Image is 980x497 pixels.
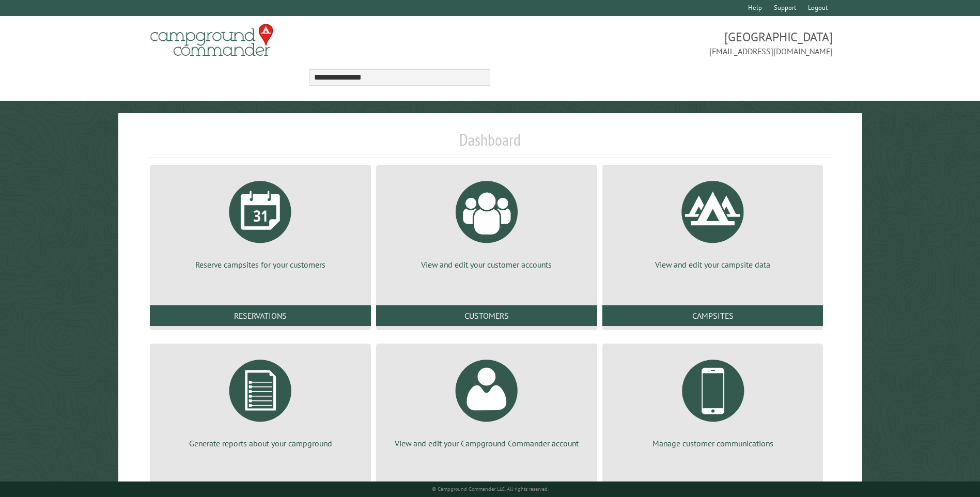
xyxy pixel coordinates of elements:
[162,173,359,270] a: Reserve campsites for your customers
[615,173,811,270] a: View and edit your campsite data
[376,305,597,326] a: Customers
[147,20,276,60] img: Campground Commander
[602,305,823,326] a: Campsites
[388,259,585,270] p: View and edit your customer accounts
[162,352,359,449] a: Generate reports about your campground
[388,352,585,449] a: View and edit your Campground Commander account
[490,28,833,57] span: [GEOGRAPHIC_DATA] [EMAIL_ADDRESS][DOMAIN_NAME]
[388,438,585,449] p: View and edit your Campground Commander account
[615,259,811,270] p: View and edit your campsite data
[388,173,585,270] a: View and edit your customer accounts
[615,438,811,449] p: Manage customer communications
[150,305,371,326] a: Reservations
[147,130,832,158] h1: Dashboard
[162,259,359,270] p: Reserve campsites for your customers
[432,486,549,492] small: © Campground Commander LLC. All rights reserved.
[615,352,811,449] a: Manage customer communications
[162,438,359,449] p: Generate reports about your campground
